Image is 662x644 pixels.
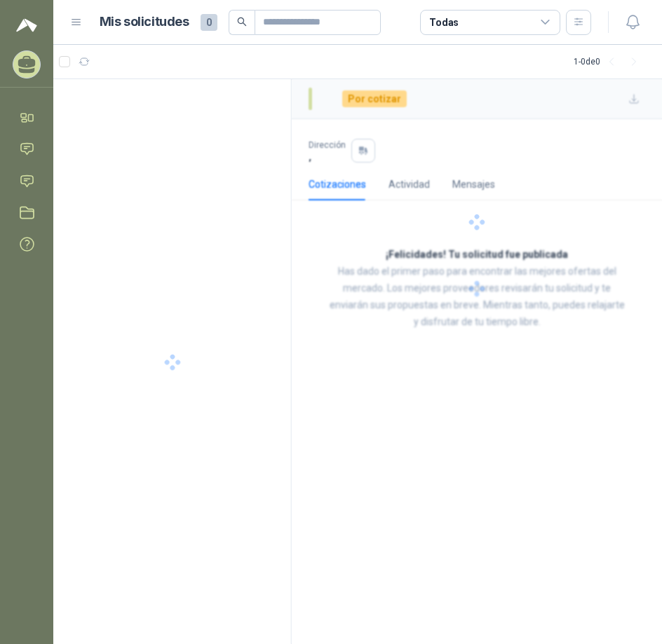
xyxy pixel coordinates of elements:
div: 1 - 0 de 0 [574,50,645,73]
img: Logo peakr [16,17,37,34]
div: Todas [429,15,459,30]
span: search [237,17,247,27]
h1: Mis solicitudes [100,12,189,32]
span: 0 [201,14,217,31]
